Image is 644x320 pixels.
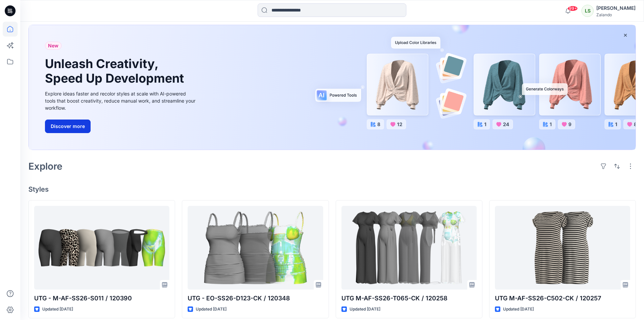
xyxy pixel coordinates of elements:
a: UTG M-AF-SS26-C502-CK / 120257 [495,206,630,290]
span: 99+ [568,6,578,11]
div: LS [581,5,594,17]
div: Explore ideas faster and recolor styles at scale with AI-powered tools that boost creativity, red... [45,90,197,111]
h2: Explore [28,161,63,172]
h1: Unleash Creativity, Speed Up Development [45,57,187,86]
p: Updated [DATE] [42,306,73,313]
button: Discover more [45,120,91,133]
p: UTG - M-AF-SS26-S011 / 120390 [34,294,169,303]
a: UTG M-AF-SS26-T065-CK / 120258 [341,206,477,290]
a: UTG - M-AF-SS26-S011 / 120390 [34,206,169,290]
p: UTG M-AF-SS26-C502-CK / 120257 [495,294,630,303]
p: UTG - EO-SS26-D123-CK / 120348 [188,294,323,303]
h4: Styles [28,185,636,193]
span: New [48,42,58,50]
a: Discover more [45,120,197,133]
a: UTG - EO-SS26-D123-CK / 120348 [188,206,323,290]
p: UTG M-AF-SS26-T065-CK / 120258 [341,294,477,303]
p: Updated [DATE] [350,306,380,313]
p: Updated [DATE] [196,306,226,313]
div: [PERSON_NAME] [596,4,636,12]
div: Zalando [596,12,636,17]
p: Updated [DATE] [503,306,534,313]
